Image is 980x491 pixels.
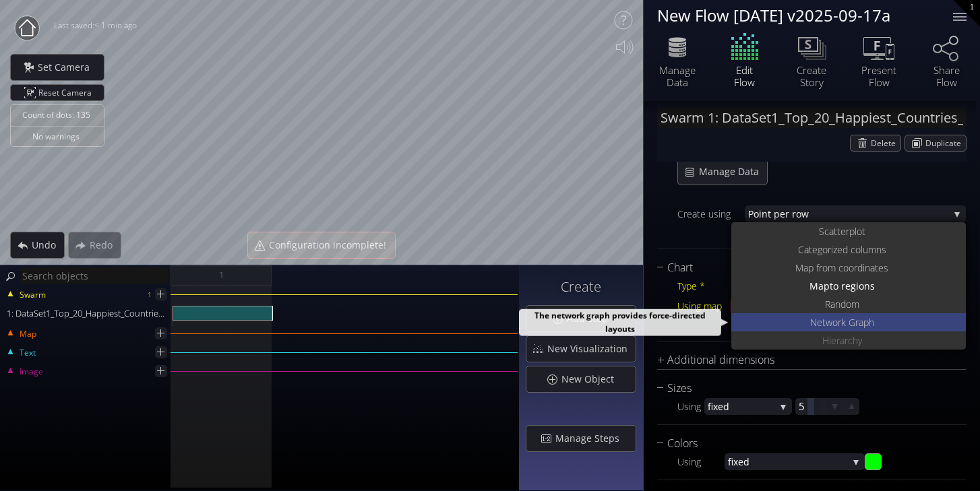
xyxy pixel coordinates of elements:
[677,205,745,222] div: Create using
[795,259,843,277] span: Map from c
[677,453,725,470] div: Using
[657,380,950,397] div: Sizes
[822,331,858,350] span: Hierarch
[819,222,824,240] span: S
[657,7,936,24] div: New Flow [DATE] v2025-09-17a
[830,277,875,295] span: to regions
[19,366,43,378] span: Image
[561,372,622,386] span: New Object
[1,306,172,321] div: 1: DataSet1_Top_20_Happiest_Countries_2017_2023.csv
[826,313,874,331] span: work Graph
[37,61,98,74] span: Set Camera
[925,135,966,151] span: Duplicate
[835,295,859,313] span: ndom
[19,267,169,284] input: Search objects
[657,259,950,276] div: Chart
[708,398,775,415] span: fixed
[19,347,36,359] span: Text
[762,205,949,222] span: nt per row
[148,286,152,303] div: 1
[547,342,636,356] span: New Visualization
[31,238,64,252] span: Undo
[19,289,46,301] span: Swarm
[657,352,950,368] div: Additional dimensions
[698,165,767,178] span: Manage Data
[825,295,835,313] span: Ra
[810,313,826,331] span: Net
[38,85,96,100] span: Reset Camera
[677,277,731,294] div: Type *
[871,135,900,151] span: Delete
[555,432,627,445] span: Manage Steps
[837,240,886,259] span: ed columns
[566,312,616,325] span: Add Step
[219,267,224,284] span: 1
[526,280,636,294] h3: Create
[809,277,830,295] span: Map
[677,398,704,415] div: Using
[858,331,862,350] span: y
[824,222,865,240] span: catterplot
[748,205,762,222] span: Poi
[677,298,731,315] div: Using map
[798,240,837,259] span: Categoriz
[855,64,902,88] div: Present Flow
[657,435,950,452] div: Colors
[10,232,65,259] div: Undo action
[19,328,36,340] span: Map
[654,64,701,88] div: Manage Data
[843,259,888,277] span: oordinates
[788,64,835,88] div: Create Story
[923,64,970,88] div: Share Flow
[728,453,848,470] span: fixed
